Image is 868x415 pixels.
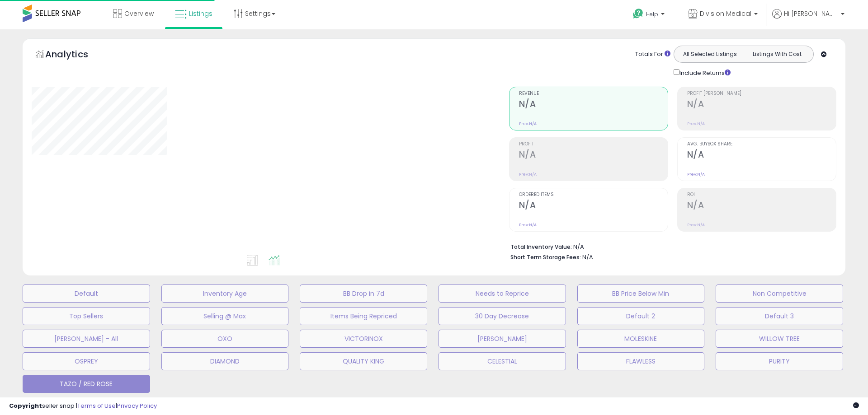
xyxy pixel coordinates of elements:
[577,307,705,325] button: Default 2
[743,48,811,60] button: Listings With Cost
[716,352,843,370] button: PURITY
[519,149,668,162] h2: N/A
[519,121,537,126] small: Prev: N/A
[124,9,154,18] span: Overview
[519,200,668,212] h2: N/A
[439,284,566,303] button: Needs to Reprice
[582,253,593,261] span: N/A
[687,91,836,96] span: Profit [PERSON_NAME]
[687,200,836,212] h2: N/A
[635,50,670,59] div: Totals For
[23,352,150,370] button: OSPREY
[687,142,836,147] span: Avg. Buybox Share
[519,172,537,177] small: Prev: N/A
[519,192,668,197] span: Ordered Items
[772,9,844,29] a: Hi [PERSON_NAME]
[439,352,566,370] button: CELESTIAL
[577,330,705,348] button: MOLESKINE
[300,284,427,303] button: BB Drop in 7d
[23,330,150,348] button: [PERSON_NAME] - All
[23,307,150,325] button: Top Sellers
[161,284,289,303] button: Inventory Age
[577,284,705,303] button: BB Price Below Min
[189,9,212,18] span: Listings
[687,172,705,177] small: Prev: N/A
[300,330,427,348] button: VICTORINOX
[161,330,289,348] button: OXO
[667,67,741,78] div: Include Returns
[510,241,830,252] li: N/A
[23,284,150,303] button: Default
[632,8,644,19] i: Get Help
[510,253,581,261] b: Short Term Storage Fees:
[510,243,572,251] b: Total Inventory Value:
[626,1,674,29] a: Help
[676,48,744,60] button: All Selected Listings
[687,121,705,126] small: Prev: N/A
[716,307,843,325] button: Default 3
[700,9,751,18] span: Division Medical
[9,402,157,410] div: seller snap | |
[646,10,658,18] span: Help
[439,307,566,325] button: 30 Day Decrease
[161,307,289,325] button: Selling @ Max
[687,149,836,162] h2: N/A
[784,9,838,18] span: Hi [PERSON_NAME]
[687,222,705,228] small: Prev: N/A
[577,352,705,370] button: FLAWLESS
[687,192,836,197] span: ROI
[716,330,843,348] button: WILLOW TREE
[716,284,843,303] button: Non Competitive
[439,330,566,348] button: [PERSON_NAME]
[23,375,150,393] button: TAZO / RED ROSE
[161,352,289,370] button: DIAMOND
[519,99,668,111] h2: N/A
[300,307,427,325] button: Items Being Repriced
[687,99,836,111] h2: N/A
[519,91,668,96] span: Revenue
[519,142,668,147] span: Profit
[9,401,42,410] strong: Copyright
[45,48,106,63] h5: Analytics
[519,222,537,228] small: Prev: N/A
[300,352,427,370] button: QUALITY KING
